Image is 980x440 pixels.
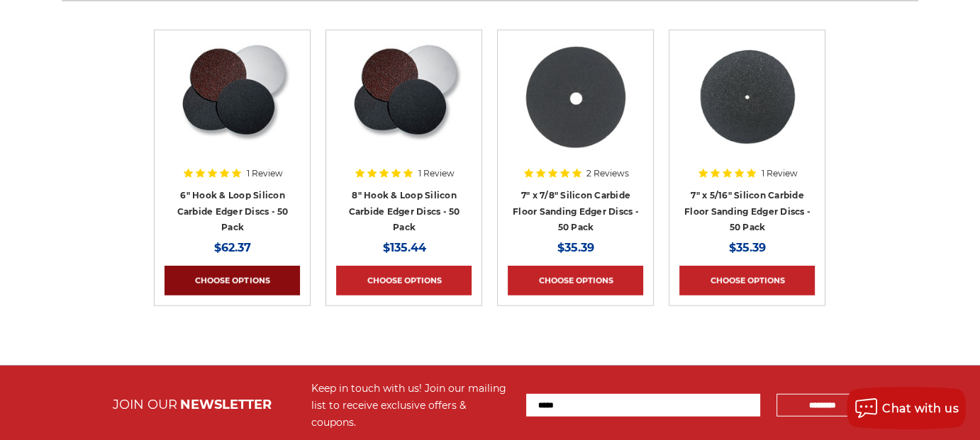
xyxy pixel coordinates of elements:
span: $35.39 [557,241,594,254]
a: 7" x 7/8" Silicon Carbide Floor Sanding Edger Disc [508,40,643,175]
a: Choose Options [508,266,643,295]
img: 7" x 5/16" Silicon Carbide Floor Sanding Edger Disc Coarse [691,40,804,154]
a: 8" Hook & Loop Silicon Carbide Edger Discs - 50 Pack [348,190,460,232]
a: 6" Hook & Loop Silicon Carbide Edger Discs - 50 Pack [177,190,288,232]
a: Choose Options [336,266,472,295]
div: Keep in touch with us! Join our mailing list to receive exclusive offers & coupons. [311,380,512,431]
a: Silicon Carbide 6" Hook & Loop Edger Discs [165,40,300,175]
span: JOIN OUR [113,397,177,412]
span: NEWSLETTER [180,397,272,412]
span: 1 Review [246,169,282,178]
img: Silicon Carbide 6" Hook & Loop Edger Discs [175,40,290,154]
a: Choose Options [679,266,815,295]
span: $35.39 [729,241,766,254]
a: 7" x 5/16" Silicon Carbide Floor Sanding Edger Discs - 50 Pack [684,190,811,232]
span: $62.37 [214,241,251,254]
span: Chat with us [882,402,959,415]
button: Chat with us [847,387,966,429]
a: Silicon Carbide 8" Hook & Loop Edger Discs [336,40,472,175]
span: 1 Review [418,169,454,178]
span: $135.44 [382,241,425,254]
img: 7" x 7/8" Silicon Carbide Floor Sanding Edger Disc [519,40,633,154]
a: Choose Options [165,266,300,295]
span: 2 Reviews [586,169,629,178]
a: 7" x 5/16" Silicon Carbide Floor Sanding Edger Disc Coarse [679,40,815,175]
img: Silicon Carbide 8" Hook & Loop Edger Discs [347,40,462,154]
a: 7" x 7/8" Silicon Carbide Floor Sanding Edger Discs - 50 Pack [513,190,639,232]
span: 1 Review [761,169,797,178]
